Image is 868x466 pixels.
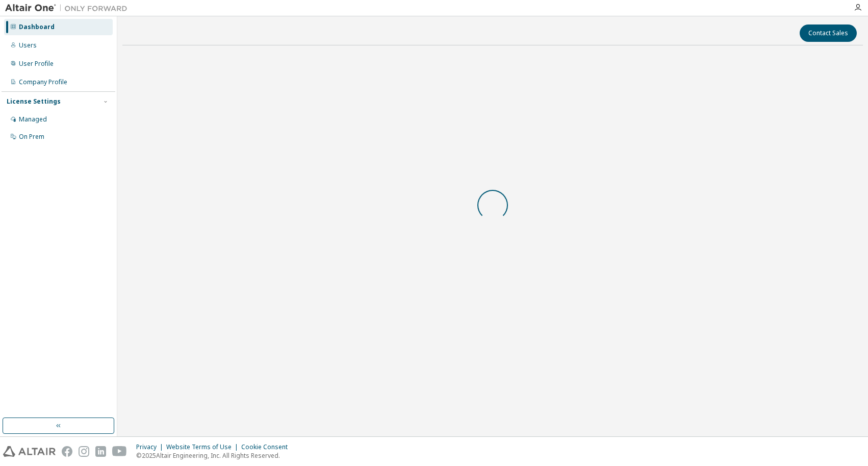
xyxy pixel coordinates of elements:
div: License Settings [7,97,61,106]
div: Managed [19,115,47,124]
img: instagram.svg [79,446,89,457]
div: Users [19,41,37,50]
div: Dashboard [19,23,55,31]
button: Contact Sales [800,24,857,42]
div: User Profile [19,60,54,68]
img: linkedin.svg [95,446,106,457]
div: Company Profile [19,78,67,86]
div: On Prem [19,133,44,141]
img: altair_logo.svg [3,446,56,457]
img: youtube.svg [112,446,127,457]
img: facebook.svg [62,446,72,457]
div: Website Terms of Use [166,443,241,451]
p: © 2025 Altair Engineering, Inc. All Rights Reserved. [136,451,294,460]
div: Privacy [136,443,166,451]
div: Cookie Consent [241,443,294,451]
img: Altair One [5,3,133,13]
